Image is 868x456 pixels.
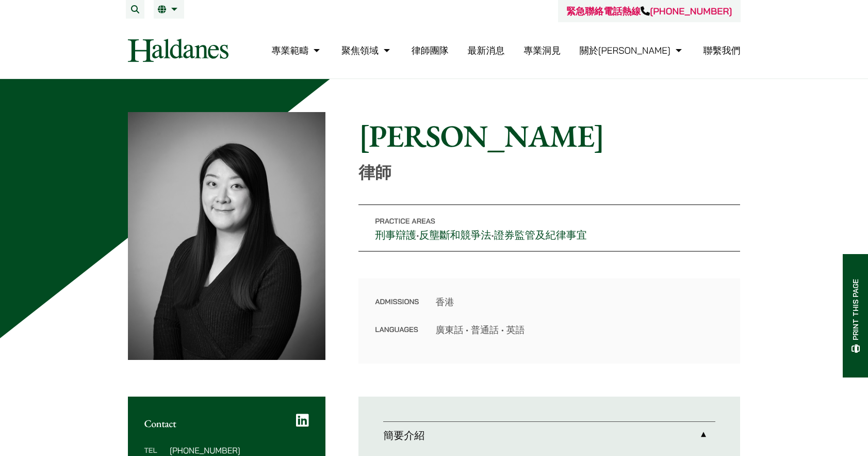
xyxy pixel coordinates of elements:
[523,44,561,56] a: 專業洞見
[296,413,309,428] a: LinkedIn
[271,44,322,56] a: 專業範疇
[467,44,504,56] a: 最新消息
[375,295,419,323] dt: Admissions
[435,295,724,309] dd: 香港
[375,228,416,242] a: 刑事辯護
[375,216,435,226] span: Practice Areas
[358,163,740,182] p: 律師
[158,5,180,13] a: 繁
[703,44,741,56] a: 聯繫我們
[170,446,309,454] dd: [PHONE_NUMBER]
[383,422,715,449] a: 簡要介紹
[494,228,587,242] a: 證券監管及紀律事宜
[566,5,732,17] a: 緊急聯絡電話熱線[PHONE_NUMBER]
[412,44,449,56] a: 律師團隊
[419,228,492,242] a: 反壟斷和競爭法
[580,44,684,56] a: 關於何敦
[144,417,309,430] h2: Contact
[435,323,724,337] dd: 廣東話 • 普通話 • 英語
[375,323,419,337] dt: Languages
[128,39,228,62] img: Logo of Haldanes
[341,44,392,56] a: 聚焦領域
[358,205,740,251] p: • •
[358,117,740,154] h1: [PERSON_NAME]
